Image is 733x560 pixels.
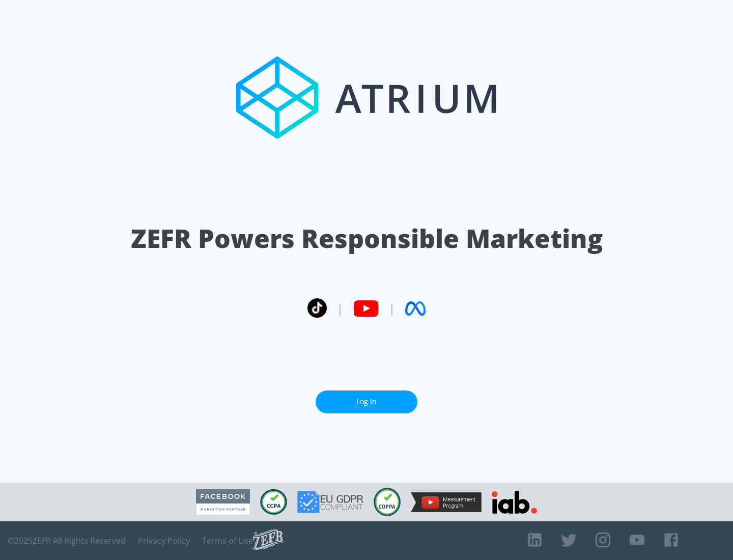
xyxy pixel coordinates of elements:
a: Privacy Policy [138,536,190,546]
img: YouTube Measurement Program [411,492,482,512]
a: Terms of Use [202,536,253,546]
span: | [389,301,395,316]
img: IAB [492,491,537,514]
img: COPPA Compliant [374,488,401,516]
span: © 2025 ZEFR All Rights Reserved [8,536,126,546]
a: Log In [316,390,417,413]
img: Facebook Marketing Partner [196,489,250,515]
h1: ZEFR Powers Responsible Marketing [131,221,603,256]
img: CCPA Compliant [260,489,287,515]
img: GDPR Compliant [297,491,363,513]
span: | [337,301,343,316]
